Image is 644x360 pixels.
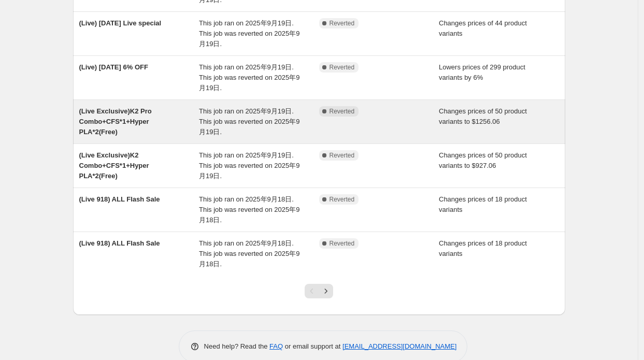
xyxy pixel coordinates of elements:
[330,63,355,71] span: Reverted
[330,195,355,204] span: Reverted
[199,107,299,136] span: This job ran on 2025年9月19日. This job was reverted on 2025年9月19日.
[330,239,355,248] span: Reverted
[439,107,527,125] span: Changes prices of 50 product variants to $1256.06
[79,63,148,71] span: (Live) [DATE] 6% OFF
[439,151,527,169] span: Changes prices of 50 product variants to $927.06
[204,342,270,350] span: Need help? Read the
[439,63,525,81] span: Lowers prices of 299 product variants by 6%
[305,284,333,298] nav: Pagination
[330,19,355,27] span: Reverted
[79,151,149,180] span: (Live Exclusive)K2 Combo+CFS*1+Hyper PLA*2(Free)
[330,151,355,160] span: Reverted
[330,107,355,116] span: Reverted
[199,63,299,92] span: This job ran on 2025年9月19日. This job was reverted on 2025年9月19日.
[199,195,299,224] span: This job ran on 2025年9月18日. This job was reverted on 2025年9月18日.
[79,107,152,136] span: (Live Exclusive)K2 Pro Combo+CFS*1+Hyper PLA*2(Free)
[79,19,162,27] span: (Live) [DATE] Live special
[283,342,342,350] span: or email support at
[199,19,299,48] span: This job ran on 2025年9月19日. This job was reverted on 2025年9月19日.
[439,19,527,37] span: Changes prices of 44 product variants
[79,239,160,247] span: (Live 918) ALL Flash Sale
[79,195,160,203] span: (Live 918) ALL Flash Sale
[269,342,283,350] a: FAQ
[439,239,527,257] span: Changes prices of 18 product variants
[199,151,299,180] span: This job ran on 2025年9月19日. This job was reverted on 2025年9月19日.
[199,239,299,268] span: This job ran on 2025年9月18日. This job was reverted on 2025年9月18日.
[319,284,333,298] button: Next
[342,342,456,350] a: [EMAIL_ADDRESS][DOMAIN_NAME]
[439,195,527,213] span: Changes prices of 18 product variants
